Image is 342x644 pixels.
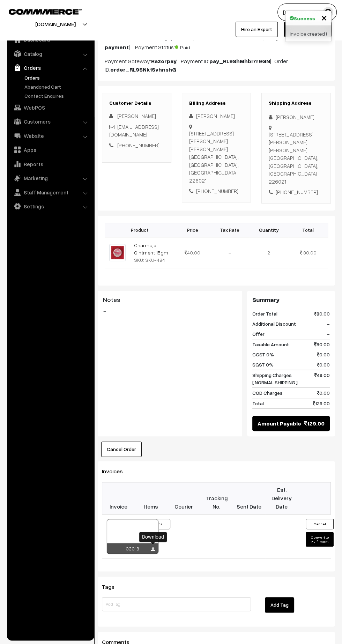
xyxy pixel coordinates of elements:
th: Tracking No. [200,482,233,514]
span: 49.00 [314,371,330,386]
span: [PERSON_NAME] [117,113,156,119]
button: Cancel Order [101,442,142,457]
span: CGST 0% [252,351,274,358]
a: Settings [9,200,92,213]
h3: Summary [252,296,330,304]
div: SKU: SKU-484 [134,256,171,264]
span: Offer [252,330,265,338]
img: CHARMOJA.jpg [109,244,126,261]
div: [PERSON_NAME] [269,113,324,121]
span: 129.00 [304,419,325,428]
div: Invoice created ! [285,26,331,42]
div: Download [139,532,167,542]
a: Orders [23,74,92,81]
button: [PERSON_NAME] [277,3,337,21]
span: 80.00 [303,250,317,256]
span: 2 [267,250,270,256]
b: Razorpay [151,58,177,65]
a: Catalog [9,47,92,60]
th: Product [105,223,175,237]
a: Website [9,129,92,142]
a: COMMMERCE [9,7,70,15]
div: [PHONE_NUMBER] [189,187,244,195]
img: user [323,7,333,17]
span: Shipping Charges [ NORMAL SHIPPING ] [252,371,298,386]
span: Paid [175,42,210,51]
h3: Customer Details [109,100,164,106]
span: Taxable Amount [252,341,289,348]
span: - [327,330,330,338]
th: Total [288,223,328,237]
th: Courier [168,482,200,514]
button: Close [321,12,327,23]
blockquote: - [103,307,237,315]
span: 0.00 [317,361,330,368]
a: WebPOS [9,101,92,114]
b: order_RL9SNk1SvhnshG [110,66,176,73]
div: [STREET_ADDRESS][PERSON_NAME][PERSON_NAME] [GEOGRAPHIC_DATA], [GEOGRAPHIC_DATA], [GEOGRAPHIC_DATA... [189,129,244,185]
a: Charmoja Ointment 15gm [134,242,168,256]
div: [PERSON_NAME] [189,112,244,120]
span: 80.00 [314,310,330,317]
a: Hire an Expert [236,22,278,37]
td: - [210,237,249,268]
th: Quantity [249,223,288,237]
a: My Subscription [284,22,332,37]
span: - [327,320,330,327]
a: Orders [9,61,92,74]
button: [DOMAIN_NAME] [11,15,100,33]
span: 40.00 [185,250,200,256]
a: Apps [9,143,92,156]
span: Invoices [102,468,131,475]
p: Payment Gateway: | Payment ID: | Order ID: [105,57,328,74]
button: Add Tag [265,597,294,613]
span: SGST 0% [252,361,274,368]
a: [EMAIL_ADDRESS][DOMAIN_NAME] [109,124,159,138]
a: Staff Management [9,186,92,199]
a: Abandoned Cart [23,83,92,90]
a: Marketing [9,172,92,184]
th: Est. Delivery Date [265,482,298,514]
div: 03018 [107,543,158,554]
th: Items [135,482,168,514]
h3: Shipping Address [269,100,324,106]
a: Contact Enquires [23,92,92,99]
div: [STREET_ADDRESS][PERSON_NAME][PERSON_NAME] [GEOGRAPHIC_DATA], [GEOGRAPHIC_DATA], [GEOGRAPHIC_DATA... [269,131,324,186]
span: Total [252,400,264,407]
p: Order Status: | Accceptance Status: | Payment Mode: | Payment Status: [105,32,328,51]
img: COMMMERCE [9,9,82,14]
a: [PHONE_NUMBER] [117,142,159,148]
div: [PHONE_NUMBER] [269,188,324,196]
button: Convert to Fulfilment [306,532,334,547]
strong: Success [294,15,315,22]
span: × [321,11,327,24]
span: Tags [102,583,123,590]
th: Sent Date [233,482,266,514]
span: COD Charges [252,389,283,397]
span: 80.00 [314,341,330,348]
input: Add Tag [102,597,251,611]
th: Price [175,223,210,237]
h3: Notes [103,296,237,304]
b: pay_RL9ShMhbI7r9GN [209,58,270,65]
span: 129.00 [313,400,330,407]
span: 0.00 [317,389,330,397]
span: 0.00 [317,351,330,358]
a: Reports [9,158,92,170]
h3: Billing Address [189,100,244,106]
span: Additional Discount [252,320,296,327]
th: Tax Rate [210,223,249,237]
a: Customers [9,115,92,128]
th: Invoice [102,482,135,514]
span: Order Total [252,310,277,317]
button: Cancel [306,519,334,529]
span: Amount Payable [258,419,301,428]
